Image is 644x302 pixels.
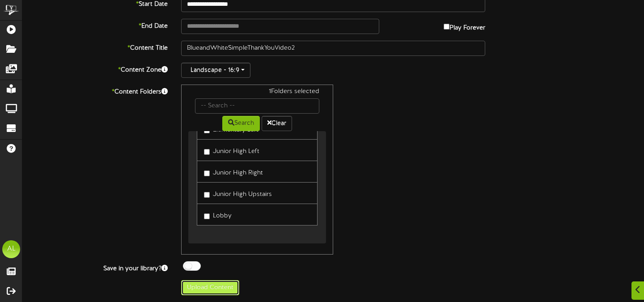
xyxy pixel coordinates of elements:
[204,144,259,156] label: Junior High Left
[195,98,319,114] input: -- Search --
[16,63,174,75] label: Content Zone
[262,116,292,131] button: Clear
[204,170,210,176] input: Junior High Right
[444,24,449,30] input: Play Forever
[188,87,326,98] div: 1 Folders selected
[204,166,263,178] label: Junior High Right
[444,19,485,33] label: Play Forever
[181,41,485,56] input: Title of this Content
[16,85,174,97] label: Content Folders
[16,19,174,31] label: End Date
[204,149,210,155] input: Junior High Left
[222,116,260,131] button: Search
[16,41,174,53] label: Content Title
[2,240,20,258] div: AL
[181,63,250,78] button: Landscape - 16:9
[16,261,174,273] label: Save in your library?
[204,187,272,199] label: Junior High Upstairs
[181,280,239,295] button: Upload Content
[204,208,232,221] label: Lobby
[204,213,210,219] input: Lobby
[204,192,210,198] input: Junior High Upstairs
